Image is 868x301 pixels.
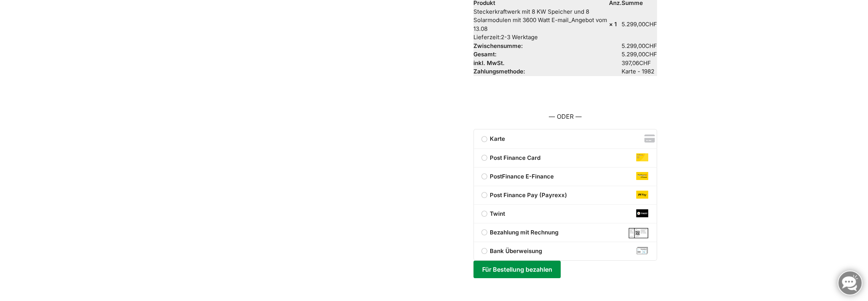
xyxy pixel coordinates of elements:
span: Lieferzeit: [473,33,538,41]
img: Zur Kasse 3 [636,172,648,180]
iframe: Sicherer Rahmen für schnelle Bezahlvorgänge [472,83,659,104]
bdi: 5.299,00 [622,42,657,49]
label: Twint [474,209,657,218]
label: Karte [474,135,513,142]
button: Für Bestellung bezahlen [473,261,561,278]
span: 2-3 Werktage [501,33,538,41]
img: Zur Kasse 7 [636,247,648,255]
label: Post Finance Card [474,153,657,162]
bdi: 397,06 [622,59,651,67]
img: Zur Kasse 4 [636,191,648,199]
label: PostFinance E-Finance [474,172,657,181]
th: Gesamt: [473,50,622,59]
p: — ODER — [473,112,657,122]
bdi: 5.299,00 [622,21,657,28]
th: Zwischensumme: [473,42,622,51]
img: Zur Kasse 1 [642,134,656,143]
td: Karte - 1982 [622,67,657,76]
span: CHF [645,21,657,28]
label: Bank Überweisung [474,247,657,256]
th: inkl. MwSt. [473,59,622,68]
span: CHF [645,51,657,58]
img: Zur Kasse 2 [636,153,648,161]
label: Bezahlung mit Rechnung [474,228,657,237]
label: Post Finance Pay (Payrexx) [474,191,657,200]
th: Zahlungsmethode: [473,67,622,76]
img: Zur Kasse 6 [628,228,649,238]
img: Zur Kasse 5 [636,209,648,217]
span: CHF [645,42,657,49]
strong: × 1 [609,21,617,28]
bdi: 5.299,00 [622,51,657,58]
span: CHF [639,59,651,67]
td: Steckerkraftwerk mit 8 KW Speicher und 8 Solarmodulen mit 3600 Watt E-mail_Angebot vom 13.08 [473,8,609,42]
